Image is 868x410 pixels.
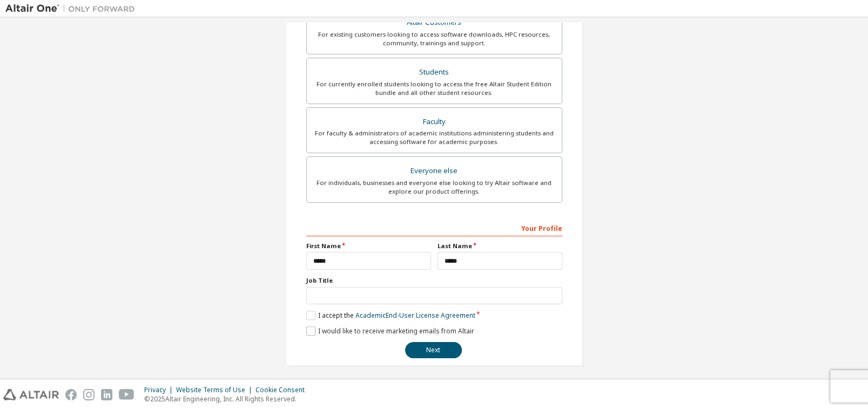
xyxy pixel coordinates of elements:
div: Everyone else [313,163,555,179]
div: For currently enrolled students looking to access the free Altair Student Edition bundle and all ... [313,80,555,97]
img: youtube.svg [119,389,134,400]
img: facebook.svg [65,389,77,400]
div: For faculty & administrators of academic institutions administering students and accessing softwa... [313,129,555,146]
div: Privacy [144,386,176,394]
img: Altair One [5,3,140,14]
a: Academic End-User License Agreement [355,311,475,320]
label: First Name [306,242,431,250]
div: Cookie Consent [255,386,311,394]
p: © 2025 Altair Engineering, Inc. All Rights Reserved. [144,394,311,404]
img: instagram.svg [83,389,95,400]
label: Job Title [306,276,562,285]
div: Students [313,65,555,80]
div: For individuals, businesses and everyone else looking to try Altair software and explore our prod... [313,179,555,196]
div: Faculty [313,114,555,129]
label: Last Name [438,242,562,250]
img: altair_logo.svg [3,389,59,400]
div: For existing customers looking to access software downloads, HPC resources, community, trainings ... [313,30,555,47]
button: Next [405,342,462,358]
label: I would like to receive marketing emails from Altair [306,326,474,336]
div: Website Terms of Use [176,386,255,394]
div: Your Profile [306,219,562,236]
img: linkedin.svg [101,389,112,400]
div: Altair Customers [313,15,555,30]
label: I accept the [306,311,475,320]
